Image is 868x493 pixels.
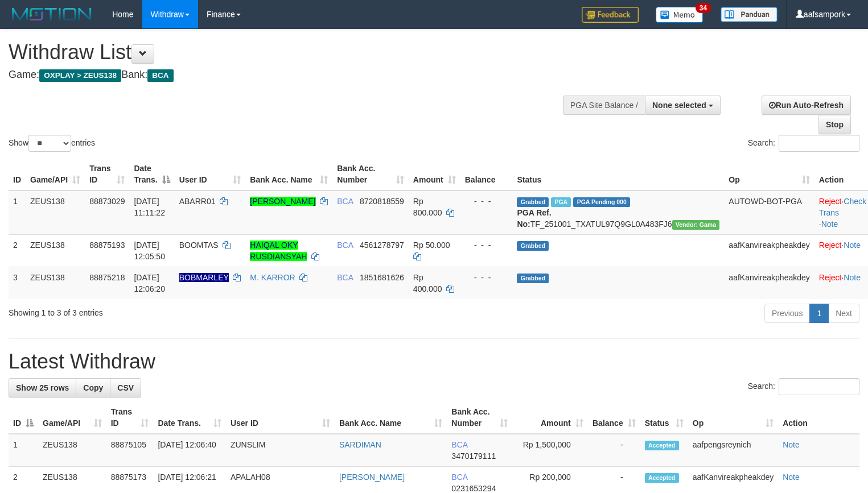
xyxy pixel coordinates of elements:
[762,96,851,115] a: Run Auto-Refresh
[134,197,165,217] span: [DATE] 11:11:22
[460,158,513,190] th: Balance
[38,434,106,467] td: ZEUS138
[9,350,859,373] h1: Latest Withdraw
[9,303,353,318] div: Showing 1 to 3 of 3 entries
[106,401,154,434] th: Trans ID: activate to sort column ascending
[250,241,307,261] a: HAIQAL OKY RUSDIANSYAH
[332,158,409,190] th: Bank Acc. Number: activate to sort column ascending
[724,158,814,190] th: Op: activate to sort column ascending
[688,401,778,434] th: Op: activate to sort column ascending
[76,378,110,397] a: Copy
[9,434,38,467] td: 1
[26,267,85,299] td: ZEUS138
[339,440,381,449] a: SARDIMAN
[779,378,859,395] input: Search:
[129,158,174,190] th: Date Trans.: activate to sort column descending
[226,434,335,467] td: ZUNSLIM
[134,273,165,293] span: [DATE] 12:06:20
[413,273,442,293] span: Rp 400.000
[9,6,95,23] img: MOTION_logo.png
[413,197,442,217] span: Rp 800.000
[819,197,866,217] a: Check Trans
[9,158,26,190] th: ID
[110,378,141,397] a: CSV
[38,401,106,434] th: Game/API: activate to sort column ascending
[226,401,335,434] th: User ID: activate to sort column ascending
[778,401,859,434] th: Action
[818,115,851,134] a: Stop
[724,190,814,235] td: AUTOWD-BOT-PGA
[656,7,704,23] img: Button%20Memo.svg
[134,241,165,261] span: [DATE] 12:05:50
[819,273,842,282] a: Reject
[83,383,103,392] span: Copy
[409,158,460,190] th: Amount: activate to sort column ascending
[39,69,121,82] span: OXPLAY > ZEUS138
[9,234,26,267] td: 2
[337,241,353,250] span: BCA
[9,378,76,397] a: Show 25 rows
[179,273,229,282] span: Nama rekening ada tanda titik/strip, harap diedit
[582,7,639,23] img: Feedback.jpg
[339,473,405,482] a: [PERSON_NAME]
[563,96,645,115] div: PGA Site Balance /
[89,197,125,206] span: 88873029
[844,273,861,282] a: Note
[89,273,125,282] span: 88875218
[153,434,225,467] td: [DATE] 12:06:40
[512,401,588,434] th: Amount: activate to sort column ascending
[724,267,814,299] td: aafKanvireakpheakdey
[652,101,706,110] span: None selected
[447,401,512,434] th: Bank Acc. Number: activate to sort column ascending
[9,135,95,152] label: Show entries
[451,484,496,493] span: Copy 0231653294 to clipboard
[672,220,720,230] span: Vendor URL: https://trx31.1velocity.biz
[147,69,173,82] span: BCA
[337,197,353,206] span: BCA
[26,190,85,235] td: ZEUS138
[512,434,588,467] td: Rp 1,500,000
[819,241,842,250] a: Reject
[9,401,38,434] th: ID: activate to sort column descending
[779,135,859,152] input: Search:
[465,196,508,207] div: - - -
[250,273,295,282] a: M. KARROR
[9,267,26,299] td: 3
[809,304,829,323] a: 1
[26,158,85,190] th: Game/API: activate to sort column ascending
[573,197,630,207] span: PGA Pending
[360,241,404,250] span: Copy 4561278797 to clipboard
[175,158,246,190] th: User ID: activate to sort column ascending
[250,197,315,206] a: [PERSON_NAME]
[26,234,85,267] td: ZEUS138
[89,241,125,250] span: 88875193
[721,7,778,22] img: panduan.png
[512,190,724,235] td: TF_251001_TXATUL97Q9GL0A483FJ6
[828,304,859,323] a: Next
[512,158,724,190] th: Status
[465,272,508,283] div: - - -
[783,440,800,449] a: Note
[106,434,154,467] td: 88875105
[764,304,810,323] a: Previous
[640,401,688,434] th: Status: activate to sort column ascending
[85,158,129,190] th: Trans ID: activate to sort column ascending
[153,401,225,434] th: Date Trans.: activate to sort column ascending
[588,434,640,467] td: -
[748,135,859,152] label: Search:
[645,473,679,483] span: Accepted
[360,273,404,282] span: Copy 1851681626 to clipboard
[588,401,640,434] th: Balance: activate to sort column ascending
[337,273,353,282] span: BCA
[451,440,467,449] span: BCA
[748,378,859,395] label: Search:
[844,241,861,250] a: Note
[821,219,838,229] a: Note
[245,158,332,190] th: Bank Acc. Name: activate to sort column ascending
[688,434,778,467] td: aafpengsreynich
[9,41,567,64] h1: Withdraw List
[451,473,467,482] span: BCA
[724,234,814,267] td: aafKanvireakpheakdey
[117,383,134,392] span: CSV
[551,197,571,207] span: Marked by aafnoeunsreypich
